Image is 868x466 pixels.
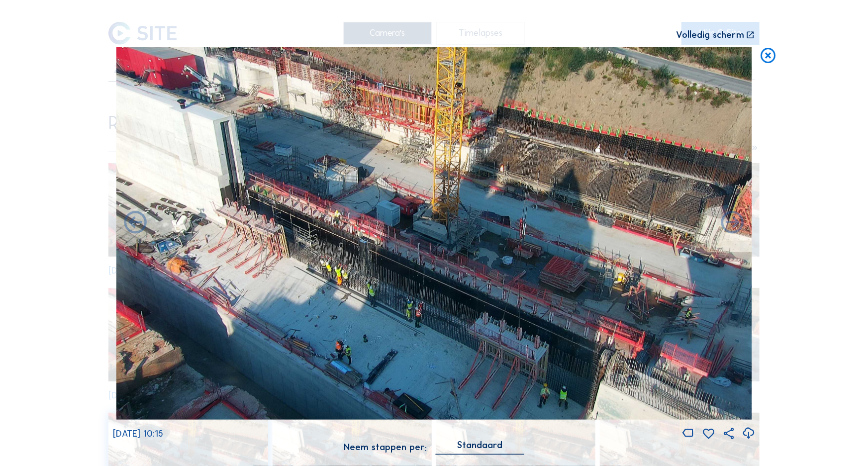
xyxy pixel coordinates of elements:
[719,210,747,237] i: Back
[113,428,163,439] span: [DATE] 10:15
[676,30,745,40] div: Volledig scherm
[436,441,524,454] div: Standaard
[122,210,149,237] i: Forward
[116,47,752,420] img: Image
[344,443,427,452] div: Neem stappen per:
[457,441,502,450] div: Standaard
